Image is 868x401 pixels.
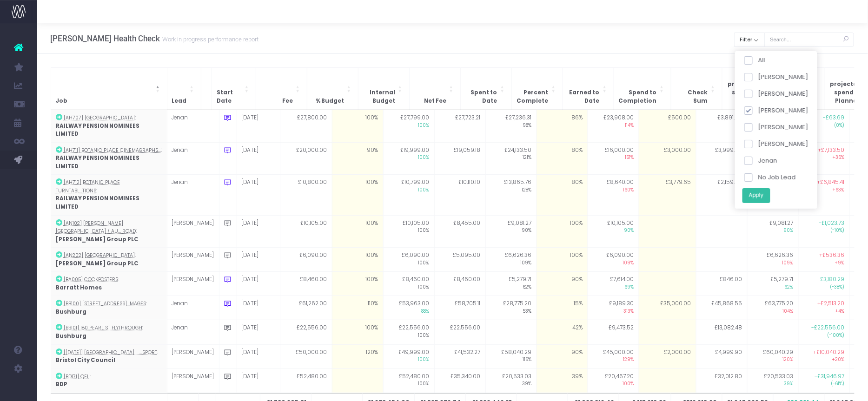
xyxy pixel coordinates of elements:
[747,368,798,393] td: £20,533.03
[281,272,332,296] td: £8,460.00
[332,344,383,368] td: 120%
[56,308,86,316] strong: Bushburg
[744,173,795,182] label: No Job Lead
[744,156,777,165] label: Jenan
[237,215,281,248] td: [DATE]
[388,308,430,315] span: 88%
[237,344,281,368] td: [DATE]
[383,142,434,175] td: £19,999.00
[256,67,307,110] th: Fee: Activate to sort: Activate to sort
[237,110,281,142] td: [DATE]
[51,272,167,296] td: :
[485,368,537,393] td: £20,533.03
[51,248,167,272] td: :
[485,110,537,142] td: £27,236.31
[281,142,332,175] td: £20,000.00
[460,67,511,110] th: Spent to Date: Activate to sort: Activate to sort
[434,248,485,272] td: £5,095.00
[696,320,747,344] td: £13,082.48
[696,110,747,142] td: £3,891.86
[752,381,794,388] span: 39%
[747,272,798,296] td: £5,279.71
[537,368,588,393] td: 39%
[490,187,532,194] span: 128%
[388,381,430,388] span: 100%
[820,251,845,260] span: +£536.36
[696,272,747,296] td: £846.00
[744,106,808,115] label: [PERSON_NAME]
[490,284,532,291] span: 62%
[56,356,115,364] strong: Bristol City Council
[332,296,383,320] td: 110%
[485,296,537,320] td: £28,775.20
[812,324,845,332] span: -£22,556.00
[281,320,332,344] td: £22,556.00
[388,356,430,363] span: 100%
[51,296,167,320] td: :
[316,97,344,105] span: % Budget
[434,110,485,142] td: £27,723.21
[388,332,430,339] span: 100%
[803,187,845,194] span: +63%
[281,215,332,248] td: £10,105.00
[281,248,332,272] td: £6,090.00
[485,142,537,175] td: £24,133.50
[281,110,332,142] td: £27,800.00
[490,154,532,161] span: 121%
[167,175,219,215] td: Jenan
[281,296,332,320] td: £61,262.00
[803,284,845,291] span: (-38%)
[747,215,798,248] td: £9,081.27
[485,272,537,296] td: £5,279.71
[639,142,696,175] td: £3,000.00
[56,220,136,235] abbr: [AN102] Hayes Town Centre / Austin Road
[639,344,696,368] td: £2,000.00
[388,154,430,161] span: 100%
[588,296,639,320] td: £9,189.30
[752,284,794,291] span: 62%
[332,320,383,344] td: 100%
[742,188,770,203] button: Apply
[744,123,808,132] label: [PERSON_NAME]
[744,56,765,65] label: All
[281,344,332,368] td: £50,000.00
[64,147,161,154] abbr: [AH711] Botanic Place Cinemagraphs
[803,332,845,339] span: (-100%)
[64,300,146,307] abbr: [BB100] 180 Pearl St Images
[588,320,639,344] td: £9,473.52
[747,296,798,320] td: £63,775.20
[167,272,219,296] td: [PERSON_NAME]
[517,89,549,105] span: Percent Complete
[537,215,588,248] td: 100%
[332,110,383,142] td: 100%
[167,320,219,344] td: Jenan
[307,67,358,110] th: % Budget: Activate to sort: Activate to sort
[237,175,281,215] td: [DATE]
[56,381,67,388] strong: BDP
[51,175,167,215] td: :
[434,296,485,320] td: £58,705.11
[383,110,434,142] td: £27,799.00
[388,187,430,194] span: 100%
[735,33,765,47] button: Filter
[388,260,430,267] span: 100%
[752,260,794,267] span: 109%
[803,308,845,315] span: +4%
[593,284,634,291] span: 69%
[588,142,639,175] td: £16,000.00
[51,110,167,142] td: :
[51,344,167,368] td: :
[237,296,281,320] td: [DATE]
[696,344,747,368] td: £4,999.90
[696,368,747,393] td: £32,012.80
[593,356,634,363] span: 129%
[639,296,696,320] td: £35,000.00
[671,67,722,110] th: Check Sum: Activate to sort: Activate to sort
[167,296,219,320] td: Jenan
[56,195,139,210] strong: RAILWAY PENSION NOMINEES LIMITED
[56,284,102,291] strong: Barratt Homes
[752,227,794,234] span: 90%
[818,276,845,284] span: -£3,180.29
[50,34,258,43] h3: [PERSON_NAME] Health Check
[593,381,634,388] span: 100%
